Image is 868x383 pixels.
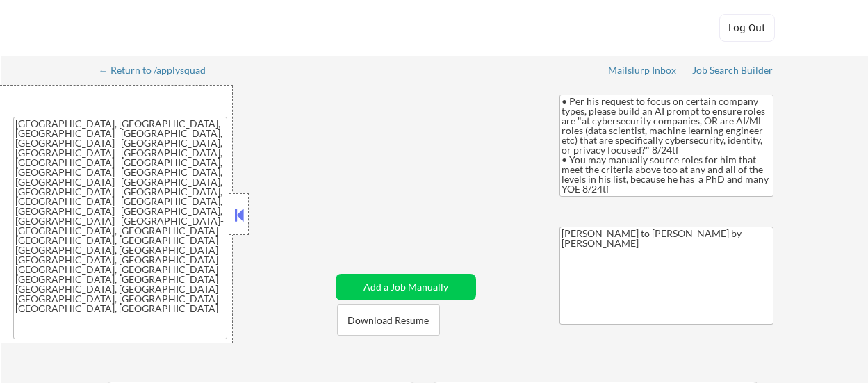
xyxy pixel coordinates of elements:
a: ← Return to /applysquad [99,65,219,79]
div: ← Return to /applysquad [99,65,219,75]
button: Add a Job Manually [336,274,476,300]
div: Mailslurp Inbox [608,65,678,75]
a: Mailslurp Inbox [608,65,678,79]
button: Log Out [719,14,775,42]
a: Job Search Builder [692,65,773,79]
button: Download Resume [337,304,440,336]
div: Job Search Builder [692,65,773,75]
